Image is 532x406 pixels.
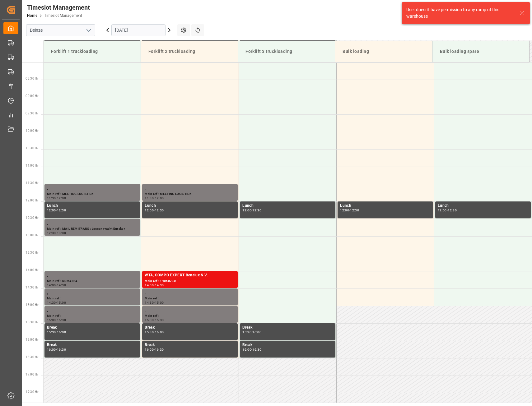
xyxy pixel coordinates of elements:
div: , [47,290,138,296]
div: , [47,272,138,279]
div: Main ref : [47,296,138,301]
div: 12:30 [155,209,164,212]
div: 16:00 [155,331,164,334]
span: 11:30 Hr [26,181,38,185]
div: - [56,319,57,321]
div: 16:00 [47,348,56,351]
div: , [47,220,138,226]
div: - [154,331,155,334]
span: 15:30 Hr [26,321,38,324]
span: 09:00 Hr [26,94,38,98]
div: 14:00 [145,284,154,287]
div: 12:00 [438,209,447,212]
div: 16:30 [57,348,66,351]
div: Lunch [145,203,235,209]
div: 15:00 [47,319,56,321]
div: - [56,197,57,200]
span: 14:30 Hr [26,286,38,289]
div: 16:30 [155,348,164,351]
div: Lunch [438,203,528,209]
div: 16:00 [57,331,66,334]
div: - [154,319,155,321]
div: 16:00 [252,331,261,334]
div: Timeslot Management [27,3,90,12]
a: Home [27,13,37,18]
div: - [251,331,252,334]
div: - [154,197,155,200]
span: 15:00 Hr [26,303,38,307]
div: 16:00 [242,348,251,351]
div: Forklift 1 truckloading [49,46,136,57]
div: Bulk loading [340,46,427,57]
span: 09:30 Hr [26,112,38,115]
div: Break [47,342,138,348]
div: 15:30 [242,331,251,334]
div: - [56,301,57,304]
div: - [56,284,57,287]
div: Lunch [47,203,138,209]
div: , [47,307,138,313]
div: - [251,348,252,351]
div: - [154,209,155,212]
div: Main ref : MAIL REMITRANS : Lossen vracht Eurakor [47,226,138,232]
input: Type to search/select [26,24,95,36]
span: 13:30 Hr [26,251,38,254]
div: 15:00 [57,301,66,304]
input: DD.MM.YYYY [111,24,166,36]
div: Break [242,325,333,331]
span: 17:30 Hr [26,390,38,394]
div: 12:00 [242,209,251,212]
span: 12:30 Hr [26,216,38,219]
div: Break [47,325,138,331]
div: 12:30 [47,232,56,234]
div: 11:30 [47,197,56,200]
div: 12:00 [155,197,164,200]
div: Main ref : [145,296,235,301]
div: 15:30 [47,331,56,334]
div: WTA, COMPO EXPERT Benelux N.V. [145,272,235,279]
div: Main ref : 14050730 [145,279,235,284]
div: 12:00 [47,209,56,212]
div: Main ref : MEETING LOGISTIEK [145,191,235,197]
div: 15:30 [155,319,164,321]
div: 12:00 [57,197,66,200]
div: 12:30 [448,209,457,212]
div: 14:30 [47,301,56,304]
div: 14:30 [145,301,154,304]
div: Break [145,325,235,331]
div: , [145,290,235,296]
div: 15:00 [155,301,164,304]
span: 17:00 Hr [26,373,38,376]
div: - [154,301,155,304]
div: , [47,185,138,191]
span: 10:30 Hr [26,146,38,150]
div: 15:00 [145,319,154,321]
div: 16:00 [145,348,154,351]
div: 13:00 [57,232,66,234]
div: Break [145,342,235,348]
div: Main ref : DEMATRA [47,279,138,284]
div: - [251,209,252,212]
div: Main ref : [47,313,138,319]
div: Lunch [242,203,333,209]
div: Main ref : [145,313,235,319]
div: 15:30 [57,319,66,321]
div: 14:30 [155,284,164,287]
div: 15:30 [145,331,154,334]
div: User doesn't have permission to any ramp of this warehouse [406,7,513,20]
span: 16:00 Hr [26,338,38,341]
span: 11:00 Hr [26,164,38,167]
div: 16:30 [252,348,261,351]
div: Break [242,342,333,348]
div: 14:30 [57,284,66,287]
div: , [145,307,235,313]
div: 12:30 [57,209,66,212]
div: 12:00 [145,209,154,212]
span: 14:00 Hr [26,268,38,272]
span: 13:00 Hr [26,233,38,237]
span: 10:00 Hr [26,129,38,132]
div: 14:00 [47,284,56,287]
div: Main ref : MEETING LOGISTIEK [47,191,138,197]
span: 12:00 Hr [26,199,38,202]
div: Forklift 3 truckloading [243,46,330,57]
